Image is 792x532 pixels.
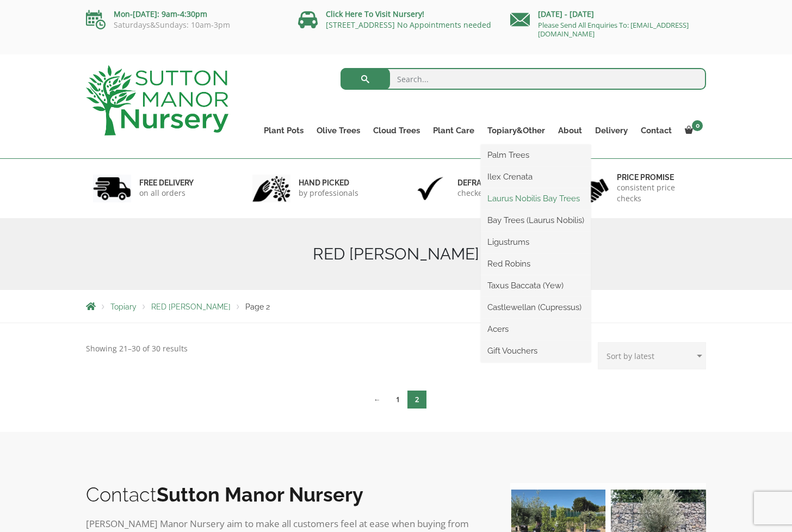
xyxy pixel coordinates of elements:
a: Topiary&Other [481,123,552,138]
nav: Breadcrumbs [86,302,706,311]
a: Delivery [589,123,634,138]
a: Red Robins [481,256,591,272]
a: Laurus Nobilis Bay Trees [481,190,591,207]
p: Saturdays&Sundays: 10am-3pm [86,21,282,29]
a: Olive Trees [310,123,367,138]
select: Shop order [598,342,706,369]
p: checked & Licensed [457,188,529,199]
a: Page 1 [388,391,407,409]
a: About [552,123,589,138]
a: Please Send All Enquiries To: [EMAIL_ADDRESS][DOMAIN_NAME] [538,20,689,39]
a: Plant Pots [257,123,310,138]
h6: hand picked [299,178,358,188]
a: Bay Trees (Laurus Nobilis) [481,212,591,228]
p: [DATE] - [DATE] [510,8,706,21]
a: Plant Care [426,123,481,138]
h6: Price promise [617,172,700,182]
a: Castlewellan (Cupressus) [481,299,591,316]
img: 1.jpg [93,175,131,202]
a: [STREET_ADDRESS] No Appointments needed [326,20,491,30]
a: Gift Vouchers [481,343,591,359]
img: 3.jpg [411,175,449,202]
a: 0 [678,123,706,138]
a: Contact [634,123,678,138]
a: Taxus Baccata (Yew) [481,277,591,294]
p: by professionals [299,188,358,199]
span: Page 2 [407,391,426,409]
h6: FREE DELIVERY [139,178,194,188]
nav: Product Pagination [86,390,706,413]
a: Acers [481,321,591,337]
h2: Contact [86,483,488,506]
a: Cloud Trees [367,123,426,138]
a: RED [PERSON_NAME] [151,302,231,311]
span: 0 [692,120,703,131]
a: Palm Trees [481,147,591,163]
img: 2.jpg [252,175,290,202]
p: consistent price checks [617,182,700,204]
a: ← [366,391,388,409]
img: logo [86,65,228,135]
a: Ilex Crenata [481,169,591,185]
a: Topiary [110,302,137,311]
a: Ligustrums [481,234,591,250]
b: Sutton Manor Nursery [157,483,363,506]
span: Page 2 [245,302,270,311]
h6: Defra approved [457,178,529,188]
h1: RED [PERSON_NAME] [86,244,706,264]
p: Mon-[DATE]: 9am-4:30pm [86,8,282,21]
a: Click Here To Visit Nursery! [326,9,424,19]
input: Search... [341,68,707,90]
p: on all orders [139,188,194,199]
p: Showing 21–30 of 30 results [86,342,188,355]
